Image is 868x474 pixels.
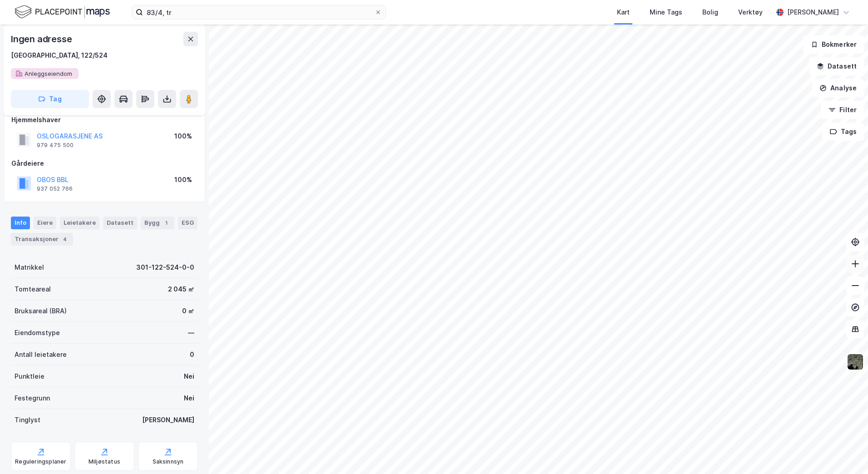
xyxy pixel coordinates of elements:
[15,371,44,382] div: Punktleie
[812,79,864,97] button: Analyse
[184,393,194,404] div: Nei
[37,185,73,193] div: 937 052 766
[11,233,73,246] div: Transaksjoner
[11,114,197,125] div: Hjemmelshaver
[37,142,74,149] div: 979 475 500
[15,393,50,404] div: Festegrunn
[153,458,184,465] div: Saksinnsyn
[821,101,864,119] button: Filter
[136,262,194,273] div: 301-122-524-0-0
[738,7,763,18] div: Verktøy
[184,371,194,382] div: Nei
[89,458,120,465] div: Miljøstatus
[787,7,839,18] div: [PERSON_NAME]
[11,90,89,108] button: Tag
[15,262,44,273] div: Matrikkel
[15,415,40,425] div: Tinglyst
[162,218,171,227] div: 1
[34,217,56,229] div: Eiere
[11,50,108,61] div: [GEOGRAPHIC_DATA], 122/524
[15,284,51,295] div: Tomteareal
[823,430,868,474] iframe: Chat Widget
[188,327,194,338] div: —
[103,217,137,229] div: Datasett
[174,174,192,185] div: 100%
[15,458,66,465] div: Reguleringsplaner
[847,353,864,370] img: 9k=
[617,7,630,18] div: Kart
[11,32,74,46] div: Ingen adresse
[702,7,718,18] div: Bolig
[809,57,864,75] button: Datasett
[142,415,194,425] div: [PERSON_NAME]
[822,123,864,141] button: Tags
[178,217,197,229] div: ESG
[190,349,194,360] div: 0
[11,158,197,169] div: Gårdeiere
[174,131,192,142] div: 100%
[650,7,682,18] div: Mine Tags
[15,349,67,360] div: Antall leietakere
[803,35,864,54] button: Bokmerker
[15,4,110,20] img: logo.f888ab2527a4732fd821a326f86c7f29.svg
[141,217,174,229] div: Bygg
[15,306,67,316] div: Bruksareal (BRA)
[60,217,99,229] div: Leietakere
[823,430,868,474] div: Kontrollprogram for chat
[168,284,194,295] div: 2 045 ㎡
[60,235,69,244] div: 4
[15,327,60,338] div: Eiendomstype
[182,306,194,316] div: 0 ㎡
[11,217,30,229] div: Info
[143,5,375,19] input: Søk på adresse, matrikkel, gårdeiere, leietakere eller personer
